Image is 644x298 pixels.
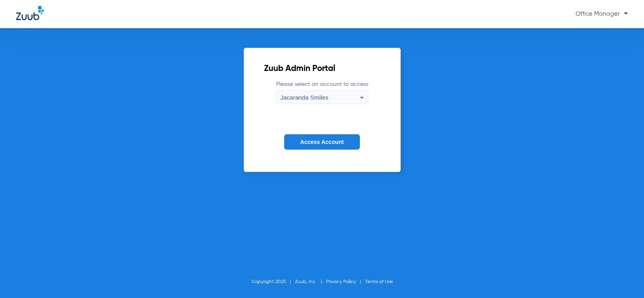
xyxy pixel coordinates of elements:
h2: Zuub Admin Portal [264,65,380,73]
button: Access Account [284,134,360,150]
a: Terms of Use [365,279,393,284]
span: Access Account [300,139,344,145]
a: Privacy Policy [326,279,356,284]
li: Copyright 2025 [252,278,295,286]
img: Zuub Logo [16,6,44,20]
span: Jacaranda Smiles [281,94,328,101]
li: Zuub, Inc. [295,278,326,286]
label: Please select an account to access [276,80,368,104]
span: Office Manager [576,11,628,17]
